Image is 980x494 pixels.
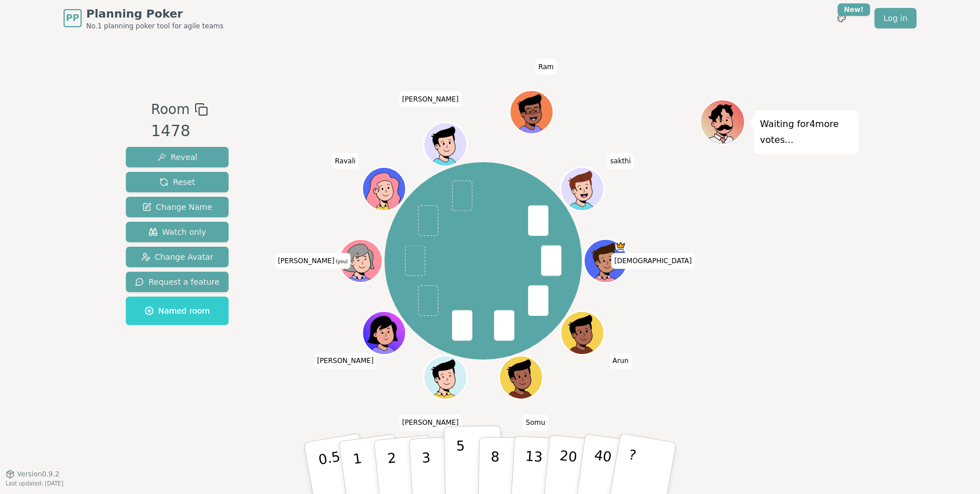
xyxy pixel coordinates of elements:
span: Change Avatar [141,251,214,263]
span: Reveal [157,151,197,163]
span: Click to change your name [610,353,631,369]
span: PP [66,11,79,25]
span: Shiva is the host [615,240,626,251]
span: Click to change your name [611,253,694,269]
a: PPPlanning PokerNo.1 planning poker tool for agile teams [64,6,223,31]
button: New! [831,8,852,28]
span: Planning Poker [86,6,223,22]
div: New! [838,3,870,16]
span: Named room [145,305,210,316]
span: Click to change your name [275,253,350,269]
span: Version 0.9.2 [17,470,60,479]
span: Click to change your name [523,415,548,430]
div: 1478 [151,120,208,143]
span: No.1 planning poker tool for agile teams [86,22,223,31]
button: Change Avatar [126,247,229,267]
span: Reset [159,176,195,188]
button: Reset [126,172,229,192]
span: (you) [335,259,348,264]
button: Request a feature [126,272,229,292]
span: Watch only [149,226,206,238]
span: Change Name [142,201,212,213]
span: Click to change your name [607,153,633,168]
a: Log in [875,8,916,28]
span: Click to change your name [399,415,462,430]
span: Click to change your name [535,58,556,74]
span: Request a feature [135,276,219,288]
span: Click to change your name [399,91,462,107]
button: Watch only [126,222,229,242]
button: Change Name [126,197,229,217]
span: Click to change your name [314,353,377,369]
span: Click to change your name [332,153,359,168]
button: Version0.9.2 [6,470,60,479]
span: Room [151,99,189,120]
button: Named room [126,297,229,325]
button: Click to change your avatar [340,240,381,281]
p: Waiting for 4 more votes... [760,116,853,148]
button: Reveal [126,147,229,167]
span: Last updated: [DATE] [6,480,64,487]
